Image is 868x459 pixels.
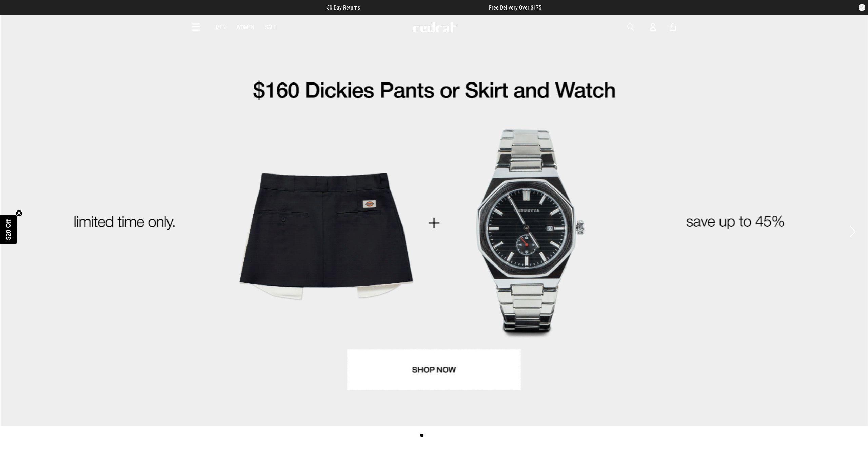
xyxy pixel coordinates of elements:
iframe: Customer reviews powered by Trustpilot [374,4,475,11]
button: Next slide [848,224,857,239]
span: Free Delivery Over $175 [489,4,541,11]
a: Men [216,24,226,31]
a: Sale [265,24,276,31]
img: Redrat logo [412,22,457,32]
button: Close teaser [16,210,22,217]
span: 30 Day Returns [327,4,360,11]
span: $20 Off [5,219,12,240]
a: Women [237,24,254,31]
